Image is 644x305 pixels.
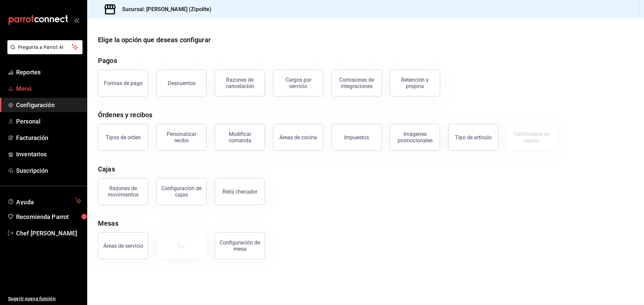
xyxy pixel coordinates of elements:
h3: Sucursal: [PERSON_NAME] (Zipolite) [117,5,211,13]
span: Recomienda Parrot [16,212,82,221]
div: Descuentos [168,80,196,86]
button: Certificados de regalo [506,124,557,151]
button: Pregunta a Parrot AI [7,40,83,54]
div: Impuestos [344,134,369,141]
div: Razones de cancelación [219,77,261,89]
div: Configuración de cajas [161,185,202,198]
div: Reloj checador [222,188,257,195]
div: Mesas [98,218,118,228]
div: Elige la opción que deseas configurar [98,35,211,45]
button: Formas de pago [98,70,148,96]
button: Áreas de servicio [98,232,148,259]
span: Inventarios [16,150,82,159]
button: Modificar comanda [215,124,265,151]
span: Suscripción [16,166,82,175]
div: Imágenes promocionales [394,131,436,144]
span: Configuración [16,100,82,109]
button: Impuestos [331,124,382,151]
div: Formas de pago [104,80,143,86]
button: Configuración de cajas [156,178,207,205]
div: Pagos [98,56,117,66]
button: Descuentos [156,70,207,96]
span: Ayuda [16,197,73,205]
button: Razones de cancelación [215,70,265,96]
button: Tipo de artículo [448,124,498,151]
div: Certificados de regalo [511,131,552,144]
div: Configuración de mesa [219,239,261,252]
div: Razones de movimientos [102,185,144,198]
div: Órdenes y recibos [98,110,152,120]
button: Personalizar recibo [156,124,207,151]
div: Áreas de servicio [103,243,143,249]
button: Configuración de mesa [215,232,265,259]
span: Menú [16,84,82,93]
button: Reloj checador [215,178,265,205]
div: Tipo de artículo [455,134,492,141]
button: Áreas de cocina [273,124,323,151]
div: Cargos por servicio [277,77,319,89]
button: Retención y propina [390,70,440,96]
div: Cajas [98,164,115,174]
div: Comisiones de integraciones [336,77,377,89]
a: Pregunta a Parrot AI [5,49,83,56]
div: Retención y propina [394,77,436,89]
span: Personal [16,117,82,126]
button: Razones de movimientos [98,178,148,205]
span: Chef [PERSON_NAME] [16,229,82,238]
span: Facturación [16,133,82,142]
span: Reportes [16,68,82,77]
div: Áreas de cocina [279,134,317,141]
div: Tipos de orden [106,134,141,141]
span: Pregunta a Parrot AI [18,44,72,51]
button: Comisiones de integraciones [331,70,382,96]
button: Imágenes promocionales [390,124,440,151]
div: Modificar comanda [219,131,261,144]
button: Cargos por servicio [273,70,323,96]
button: Tipos de orden [98,124,148,151]
span: Sugerir nueva función [8,295,82,302]
button: open_drawer_menu [74,17,79,23]
div: Personalizar recibo [161,131,202,144]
